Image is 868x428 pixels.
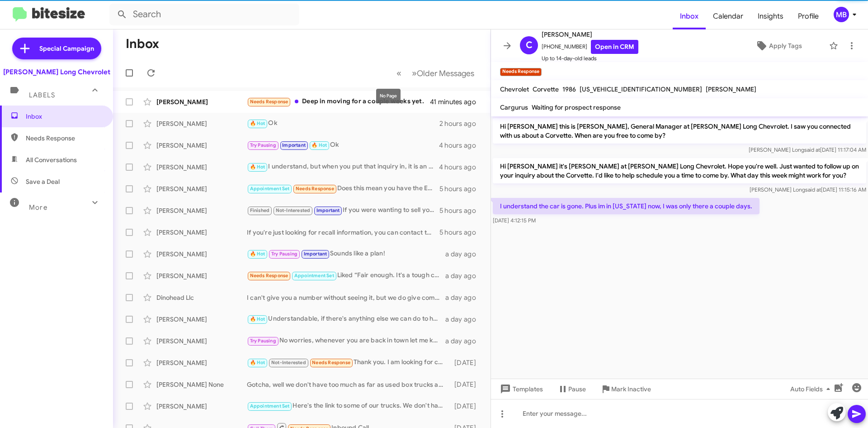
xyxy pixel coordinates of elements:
button: Next [406,64,480,82]
div: a day ago [445,337,483,346]
div: [PERSON_NAME] [156,119,247,128]
span: Appointment Set [250,186,290,192]
div: [PERSON_NAME] [156,271,247,280]
div: [PERSON_NAME] [156,206,247,215]
div: 41 minutes ago [430,97,483,106]
span: Special Campaign [39,44,94,53]
button: Pause [550,381,593,397]
div: 2 hours ago [439,119,483,128]
span: Older Messages [417,68,474,78]
div: [DATE] [450,380,483,389]
div: 4 hours ago [439,141,483,150]
p: Hi [PERSON_NAME] this is [PERSON_NAME], General Manager at [PERSON_NAME] Long Chevrolet. I saw yo... [493,118,866,144]
span: Try Pausing [271,251,297,257]
div: Ok [247,118,439,129]
div: Thank you. I am looking for chevy or gmc 2020 or newer. My truck is well maintained and i would b... [247,357,450,368]
span: Templates [498,381,543,397]
span: [DATE] 4:12:15 PM [493,217,536,224]
div: MB [834,7,849,22]
div: [PERSON_NAME] [156,184,247,193]
span: [US_VEHICLE_IDENTIFICATION_NUMBER] [580,85,702,93]
div: I understand, but when you put that inquiry in, it is an automated system giving you an estimated... [247,162,439,172]
span: Corvette [533,85,559,93]
span: 1986 [562,85,576,93]
span: » [412,67,417,79]
span: Labels [29,91,55,99]
p: Hi [PERSON_NAME] it's [PERSON_NAME] at [PERSON_NAME] Long Chevrolet. Hope you're well. Just wante... [493,158,866,183]
span: Not-Interested [271,360,306,365]
a: Open in CRM [591,40,638,54]
div: [PERSON_NAME] Long Chevrolet [3,67,110,77]
div: a day ago [445,271,483,280]
span: Chevrolet [500,85,529,93]
div: [PERSON_NAME] [156,337,247,346]
div: a day ago [445,315,483,324]
small: Needs Response [500,68,542,76]
div: 5 hours ago [439,228,483,237]
div: [DATE] [450,358,483,367]
div: [DATE] [450,402,483,411]
span: Finished [250,207,270,213]
span: [PERSON_NAME] Long [DATE] 11:17:04 AM [749,146,866,153]
span: Appointment Set [294,273,334,279]
span: Not-Interested [276,207,311,213]
div: [PERSON_NAME] [156,315,247,324]
span: Up to 14-day-old leads [542,54,638,63]
span: Save a Deal [26,177,60,186]
span: Needs Response [250,99,288,105]
h1: Inbox [126,37,159,51]
div: Gotcha, well we don't have too much as far as used box trucks and vans go but we may have a few o... [247,380,450,389]
a: Insights [750,3,791,29]
span: Mark Inactive [611,381,651,397]
a: Profile [791,3,826,29]
a: Calendar [706,3,750,29]
div: [PERSON_NAME] [156,228,247,237]
a: Inbox [673,3,706,29]
div: If you're just looking for recall information, you can contact the manufacturer or go online to c... [247,228,439,237]
span: Important [316,207,340,213]
span: Important [282,142,306,148]
span: 🔥 Hot [250,251,265,257]
div: I can't give you a number without seeing it, but we do give competitive offers. It would definite... [247,293,445,302]
button: Templates [491,381,550,397]
nav: Page navigation example [392,64,480,82]
span: All Conversations [26,155,77,164]
span: Appointment Set [250,403,290,409]
div: No Page [376,89,401,103]
div: Here's the link to some of our trucks. We don't have any new corvettes currently because our Z06 ... [247,401,450,411]
span: More [29,203,47,212]
button: Mark Inactive [593,381,658,397]
span: [PHONE_NUMBER] [542,40,638,54]
input: Search [109,4,299,25]
span: 🔥 Hot [250,316,265,322]
div: [PERSON_NAME] None [156,380,247,389]
span: Apply Tags [769,38,802,54]
span: 🔥 Hot [250,164,265,170]
button: Previous [391,64,407,82]
div: Does this mean you have the Equinox Ev that I was looking for with all of the tax credits??? [247,183,439,194]
div: Deep in moving for a couple weeks yet. [247,96,430,107]
button: MB [826,7,858,22]
span: 🔥 Hot [250,120,265,126]
span: Cargurus [500,103,528,111]
span: C [526,38,533,53]
span: 🔥 Hot [311,142,327,148]
span: Try Pausing [250,338,276,344]
p: I understand the car is gone. Plus im in [US_STATE] now, I was only there a couple days. [493,198,759,214]
a: Special Campaign [12,38,101,59]
div: No worries, whenever you are back in town let me know so I can give you an offer. Happy Hunting! [247,336,445,346]
div: 4 hours ago [439,163,483,172]
span: Needs Response [250,273,288,279]
div: Ok [247,140,439,150]
div: [PERSON_NAME] [156,402,247,411]
div: Understandable, if there's anything else we can do to help you out please let us know! [247,314,445,324]
div: 5 hours ago [439,184,483,193]
span: Waiting for prospect response [532,103,621,111]
span: said at [804,146,820,153]
div: [PERSON_NAME] [156,358,247,367]
span: Needs Response [26,134,103,143]
span: Needs Response [296,186,334,192]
